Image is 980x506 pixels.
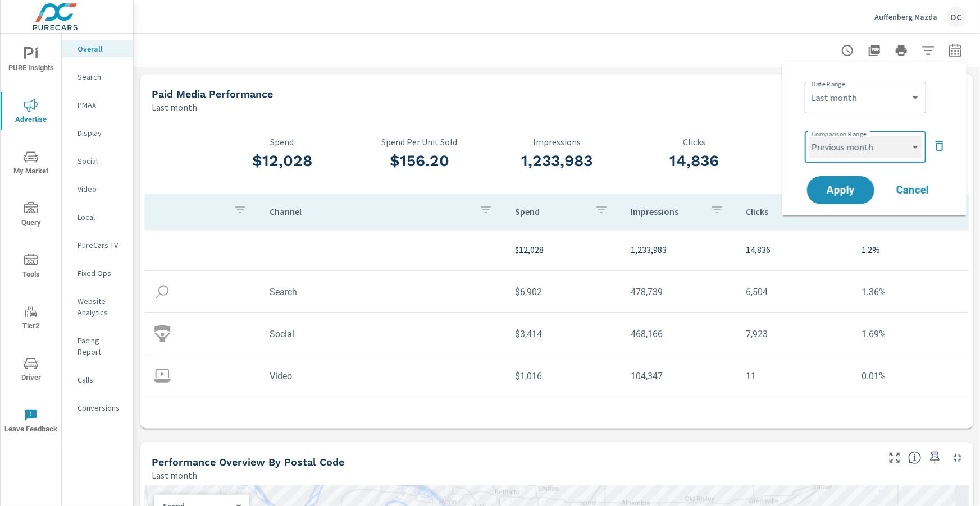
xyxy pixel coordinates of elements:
h5: Paid Media Performance [152,88,273,100]
div: Search [62,68,133,85]
h3: 14,836 [626,151,763,171]
div: Fixed Ops [62,265,133,282]
h3: 1.2% [763,151,900,171]
img: icon-search.svg [154,283,171,300]
p: Channel [270,206,470,217]
p: Last month [152,100,197,114]
div: Website Analytics [62,293,133,321]
div: DC [946,7,967,27]
p: Fixed Ops [78,268,124,279]
div: PMAX [62,96,133,113]
span: Tier2 [4,305,58,333]
td: 1.36% [853,278,968,306]
div: PureCars TV [62,237,133,254]
div: nav menu [1,34,61,447]
p: Website Analytics [78,296,124,318]
button: Cancel [879,176,946,204]
p: Spend Per Unit Sold [351,137,489,147]
td: 468,166 [622,320,737,348]
td: 11 [737,362,853,390]
p: Auffenberg Mazda [874,12,937,22]
span: Cancel [890,185,935,195]
p: Impressions [631,206,701,217]
p: Video [78,183,124,195]
td: $6,902 [506,278,622,306]
span: Leave Feedback [4,408,58,436]
span: Tools [4,254,58,281]
p: Clicks [626,137,763,147]
div: Local [62,209,133,226]
td: 0.01% [853,362,968,390]
h5: Performance Overview By Postal Code [152,456,344,468]
p: Overall [78,43,124,54]
h3: $12,028 [213,151,351,171]
p: PMAX [78,99,124,111]
div: Display [62,125,133,141]
p: 1.2% [862,243,959,256]
button: Make Fullscreen [886,449,904,467]
button: Apply Filters [917,39,940,62]
td: 6,504 [737,278,853,306]
div: Social [62,153,133,169]
h3: 1,233,983 [488,151,626,171]
p: Last month [152,468,197,482]
h3: $156.20 [351,151,489,171]
td: Search [261,278,506,306]
span: Driver [4,357,58,384]
button: Minimize Widget [949,449,967,467]
p: Pacing Report [78,335,124,357]
p: Local [78,211,124,223]
p: Social [78,155,124,167]
span: Query [4,202,58,229]
button: Apply [807,176,874,204]
p: Conversions [78,402,124,413]
p: Search [78,71,124,82]
span: Understand performance data by postal code. Individual postal codes can be selected and expanded ... [908,451,922,464]
td: 182,731 [622,404,737,433]
p: 14,836 [746,243,844,256]
img: icon-video.svg [154,367,171,384]
img: icon-social.svg [154,325,171,342]
p: Calls [78,374,124,385]
div: Calls [62,371,133,388]
div: Pacing Report [62,332,133,360]
p: Spend [515,206,586,217]
td: 104,347 [622,362,737,390]
span: Apply [818,185,863,195]
td: 0.22% [853,404,968,433]
span: Advertise [4,99,58,126]
td: $3,414 [506,320,622,348]
p: Clicks [746,206,817,217]
span: PURE Insights [4,47,58,75]
td: $697 [506,404,622,433]
div: Conversions [62,399,133,416]
span: Save this to your personalized report [926,449,944,467]
p: Impressions [488,137,626,147]
td: 7,923 [737,320,853,348]
p: 1,233,983 [631,243,728,256]
span: My Market [4,150,58,178]
div: Overall [62,40,133,57]
p: $12,028 [515,243,613,256]
div: Video [62,181,133,197]
p: Spend [213,137,351,147]
td: Social [261,320,506,348]
p: Display [78,127,124,139]
td: 398 [737,404,853,433]
td: $1,016 [506,362,622,390]
button: Select Date Range [944,39,967,62]
td: Display [261,404,506,433]
td: 478,739 [622,278,737,306]
p: PureCars TV [78,240,124,251]
td: 1.69% [853,320,968,348]
td: Video [261,362,506,390]
p: CTR [763,137,900,147]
